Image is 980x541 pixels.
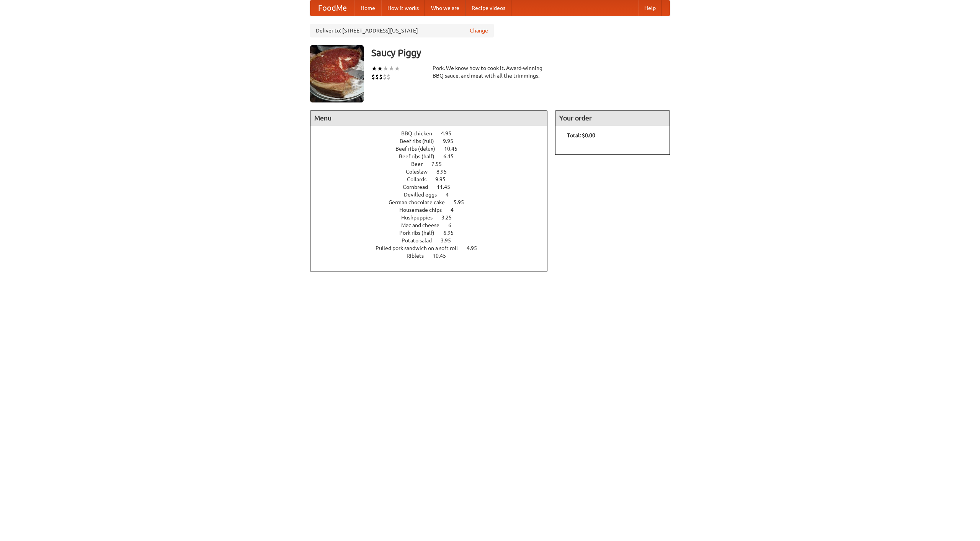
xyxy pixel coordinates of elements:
a: FoodMe [310,0,354,16]
span: 6.95 [443,230,461,236]
li: $ [375,73,379,81]
span: Riblets [407,253,431,259]
li: ★ [383,64,389,73]
a: BBQ chicken 4.95 [401,130,465,136]
a: Pork ribs (half) 6.95 [399,230,468,236]
span: Collards [407,176,434,182]
a: Hushpuppies 3.25 [401,214,466,221]
li: ★ [377,64,383,73]
span: 10.45 [433,253,454,259]
span: 3.95 [441,237,459,244]
span: Housemade chips [399,207,449,213]
span: Hushpuppies [401,214,440,221]
div: Deliver to: [STREET_ADDRESS][US_STATE] [310,24,494,37]
a: Collards 9.95 [407,176,460,182]
a: Potato salad 3.95 [402,237,465,244]
span: Devilled eggs [404,192,444,198]
h4: Menu [310,110,547,126]
a: Beef ribs (delux) 10.45 [395,146,472,152]
span: Beef ribs (half) [399,153,442,159]
li: $ [371,73,375,81]
li: ★ [394,64,400,73]
span: Mac and cheese [401,222,447,228]
span: Beef ribs (full) [400,138,442,144]
span: 7.55 [431,161,449,167]
a: Change [470,27,488,34]
li: $ [387,73,390,81]
span: 8.95 [436,169,454,175]
h4: Your order [555,110,670,126]
span: Cornbread [403,184,436,190]
span: 4.95 [441,130,459,136]
a: Recipe videos [465,0,511,16]
a: Pulled pork sandwich on a soft roll 4.95 [376,245,491,251]
span: 6.45 [443,153,461,159]
span: 9.95 [443,138,461,144]
a: Beef ribs (full) 9.95 [400,138,467,144]
a: Help [638,0,662,16]
span: Pulled pork sandwich on a soft roll [376,245,465,251]
span: Pork ribs (half) [399,230,442,236]
img: angular.jpg [310,45,364,102]
b: Total: $0.00 [567,132,595,138]
span: 9.95 [435,176,453,182]
span: 3.25 [441,214,459,221]
span: Beef ribs (delux) [395,146,443,152]
a: Mac and cheese 6 [401,222,465,228]
li: ★ [371,64,377,73]
span: 4.95 [467,245,485,251]
li: $ [379,73,383,81]
span: 6 [448,222,459,228]
li: $ [383,73,387,81]
span: Beer [411,161,430,167]
a: Riblets 10.45 [407,253,460,259]
a: Beef ribs (half) 6.45 [399,153,468,159]
h3: Saucy Piggy [371,45,670,60]
li: ★ [389,64,394,73]
span: 4 [446,192,456,198]
a: German chocolate cake 5.95 [389,199,478,205]
span: German chocolate cake [389,199,452,205]
a: Home [354,0,381,16]
a: Devilled eggs 4 [404,192,463,198]
span: 5.95 [454,199,472,205]
span: 11.45 [437,184,458,190]
div: Pork. We know how to cook it. Award-winning BBQ sauce, and meat with all the trimmings. [433,64,547,80]
a: Cornbread 11.45 [403,184,464,190]
a: Who we are [425,0,465,16]
a: Coleslaw 8.95 [406,169,461,175]
span: Coleslaw [406,169,435,175]
span: 10.45 [444,146,465,152]
a: How it works [381,0,425,16]
span: BBQ chicken [401,130,440,136]
a: Housemade chips 4 [399,207,468,213]
span: Potato salad [402,237,439,244]
span: 4 [451,207,461,213]
a: Beer 7.55 [411,161,456,167]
